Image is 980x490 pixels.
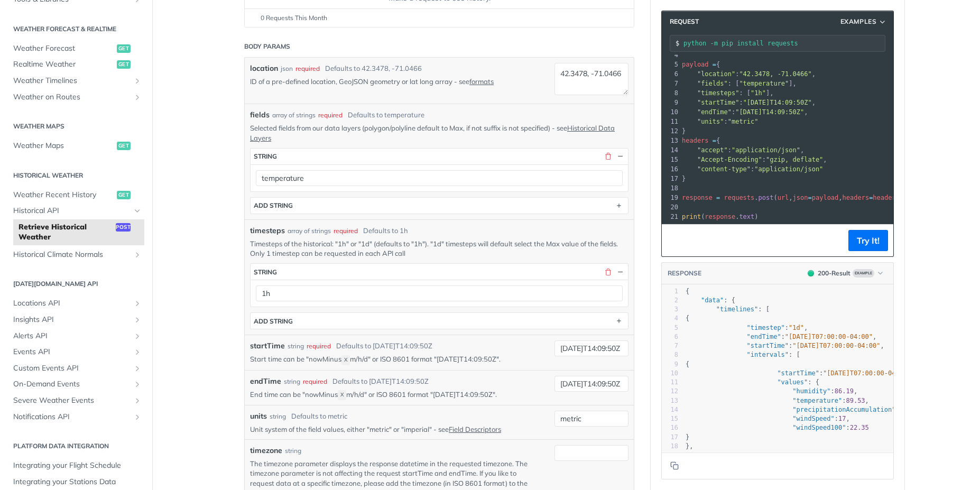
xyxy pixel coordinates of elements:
span: : [ ], [682,80,797,87]
span: "precipitationAccumulation" [792,406,895,413]
span: : , [682,99,816,106]
h2: Weather Maps [8,122,144,131]
div: required [334,226,358,236]
a: Historical Climate NormalsShow subpages for Historical Climate Normals [8,247,144,263]
div: 13 [662,396,678,405]
span: Integrating your Stations Data [13,477,142,487]
span: json [793,194,808,201]
span: url [778,194,789,201]
span: get [117,142,131,150]
a: Locations APIShow subpages for Locations API [8,295,144,311]
button: Show subpages for Historical Climate Normals [133,251,142,259]
span: Example [853,269,874,278]
span: "timestep" [747,324,785,331]
p: Timesteps of the historical: "1h" or "1d" (defaults to "1h"). "1d" timesteps will default select ... [250,239,628,258]
span: Weather Recent History [13,190,114,200]
span: : , [686,324,808,331]
div: string [284,377,300,386]
div: 200 - Result [818,269,850,278]
div: Defaults to metric [291,411,347,422]
button: Show subpages for Weather on Routes [133,93,142,101]
span: = [716,194,720,201]
div: 7 [662,79,680,88]
span: : , [686,397,869,404]
span: : , [686,406,907,413]
div: Body Params [244,42,290,51]
span: "metric" [728,118,759,125]
span: headers [873,194,900,201]
span: Retrieve Historical Weather [19,222,113,243]
span: { [686,315,689,322]
span: requests [724,194,755,201]
div: 5 [662,60,680,69]
span: Weather Timelines [13,76,131,86]
span: "[DATE]T14:09:50Z" [743,99,812,106]
span: : [ [686,306,770,313]
a: Weather on RoutesShow subpages for Weather on Routes [8,89,144,105]
button: Copy to clipboard [667,233,682,248]
div: Defaults to 1h [363,226,408,236]
span: "[DATE]T07:00:00-04:00" [785,333,873,340]
div: required [307,341,331,351]
div: required [295,64,320,73]
div: 14 [662,145,680,155]
span: : , [686,333,876,340]
p: Start time can be "nowMinus m/h/d" or ISO 8601 format "[DATE]T14:09:50Z". [250,354,539,364]
div: 15 [662,155,680,164]
span: "values" [777,378,808,386]
div: 20 [662,202,680,212]
div: 5 [662,323,678,332]
div: array of strings [288,226,331,236]
div: 16 [662,423,678,432]
span: "endTime" [697,108,732,116]
span: get [117,60,131,69]
span: Custom Events API [13,363,131,374]
span: } [682,127,686,135]
span: : { [686,378,819,386]
span: 89.53 [846,397,865,404]
span: "application/json" [732,146,800,154]
a: Weather TimelinesShow subpages for Weather Timelines [8,73,144,89]
div: 18 [662,183,680,193]
span: fields [250,109,270,121]
a: Retrieve Historical Weatherpost [13,219,144,245]
span: : , [686,387,857,395]
span: "startTime" [777,369,819,377]
span: response [705,213,735,220]
h2: Historical Weather [8,171,144,180]
button: Show subpages for Custom Events API [133,364,142,373]
div: 4 [662,50,680,60]
span: : , [682,146,804,154]
span: : , [686,369,915,377]
button: Show subpages for Severe Weather Events [133,396,142,405]
button: ADD string [251,198,628,214]
span: : , [682,70,816,78]
div: required [318,110,343,120]
span: "1d" [789,324,804,331]
span: . ( , , ) [682,194,903,201]
a: formats [469,77,494,86]
div: Defaults to 42.3478, -71.0466 [325,63,422,74]
label: startTime [250,340,285,352]
div: 6 [662,332,678,341]
span: headers [682,137,709,144]
span: "Accept-Encoding" [697,156,762,163]
button: Delete [603,152,613,161]
div: string [270,412,286,421]
span: "intervals" [747,351,789,358]
a: Insights APIShow subpages for Insights API [8,312,144,328]
span: "temperature" [739,80,789,87]
span: payload [812,194,839,201]
span: Realtime Weather [13,59,114,70]
a: On-Demand EventsShow subpages for On-Demand Events [8,376,144,392]
span: Locations API [13,298,131,309]
span: post [116,223,131,232]
span: Historical API [13,206,131,216]
div: 10 [662,369,678,378]
span: "endTime" [747,333,781,340]
span: Notifications API [13,412,131,422]
span: timesteps [250,225,285,236]
h2: [DATE][DOMAIN_NAME] API [8,279,144,289]
button: Show subpages for Locations API [133,299,142,308]
span: : , [682,108,808,116]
